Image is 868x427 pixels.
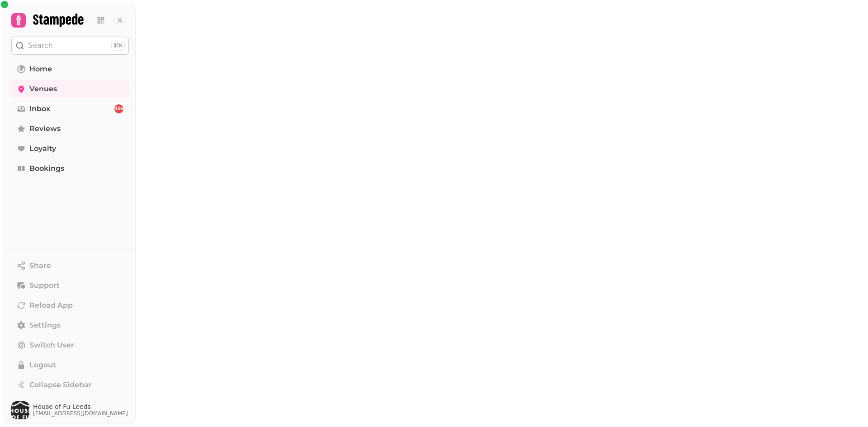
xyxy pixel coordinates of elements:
[28,40,53,51] p: Search
[11,401,29,419] img: User avatar
[11,80,129,98] a: Venues
[29,260,51,271] span: Share
[29,103,50,114] span: Inbox
[29,84,57,94] span: Venues
[29,64,52,75] span: Home
[11,296,129,314] button: Reload App
[33,410,128,417] span: [EMAIL_ADDRESS][DOMAIN_NAME]
[11,401,129,419] button: User avatarHouse of Fu Leeds[EMAIL_ADDRESS][DOMAIN_NAME]
[11,100,129,118] a: Inbox456
[11,257,129,275] button: Share
[11,160,129,178] a: Bookings
[29,143,56,154] span: Loyalty
[11,277,129,295] button: Support
[11,316,129,334] a: Settings
[11,336,129,354] button: Switch User
[11,376,129,394] button: Collapse Sidebar
[29,380,92,390] span: Collapse Sidebar
[11,140,129,158] a: Loyalty
[11,60,129,78] a: Home
[29,163,64,174] span: Bookings
[29,123,61,134] span: Reviews
[29,300,73,311] span: Reload App
[115,106,123,112] span: 456
[33,404,128,410] span: House of Fu Leeds
[29,280,60,291] span: Support
[11,37,129,55] button: Search⌘K
[29,360,56,371] span: Logout
[11,356,129,374] button: Logout
[11,120,129,138] a: Reviews
[29,320,61,331] span: Settings
[111,41,125,51] div: ⌘K
[29,340,74,351] span: Switch User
